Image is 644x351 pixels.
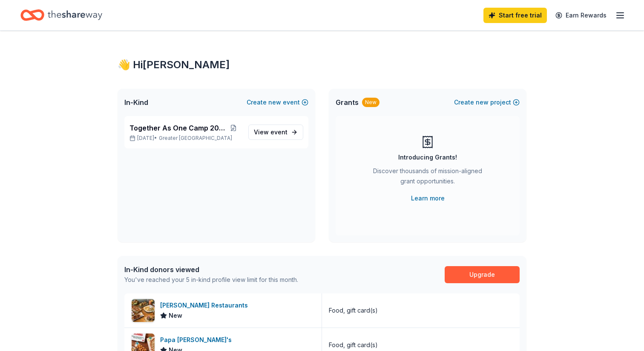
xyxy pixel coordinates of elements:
[247,97,308,107] button: Createnewevent
[254,127,287,137] span: View
[124,275,298,285] div: You've reached your 5 in-kind profile view limit for this month.
[362,98,379,107] div: New
[160,300,251,310] div: [PERSON_NAME] Restaurants
[329,340,378,350] div: Food, gift card(s)
[268,97,281,107] span: new
[132,299,155,322] img: Image for Thompson Restaurants
[160,335,235,345] div: Papa [PERSON_NAME]'s
[129,135,241,142] p: [DATE] •
[124,97,148,107] span: In-Kind
[411,193,445,203] a: Learn more
[20,5,102,25] a: Home
[445,266,520,283] a: Upgrade
[129,123,225,133] span: Together As One Camp 2025
[329,305,378,316] div: Food, gift card(s)
[169,310,182,321] span: New
[476,97,489,107] span: new
[550,8,612,23] a: Earn Rewards
[118,58,526,72] div: 👋 Hi [PERSON_NAME]
[248,125,303,140] a: View event
[159,135,232,142] span: Greater [GEOGRAPHIC_DATA]
[398,152,457,162] div: Introducing Grants!
[124,264,298,275] div: In-Kind donors viewed
[370,166,486,190] div: Discover thousands of mission-aligned grant opportunities.
[483,8,547,23] a: Start free trial
[454,97,520,107] button: Createnewproject
[270,128,287,136] span: event
[336,97,359,107] span: Grants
